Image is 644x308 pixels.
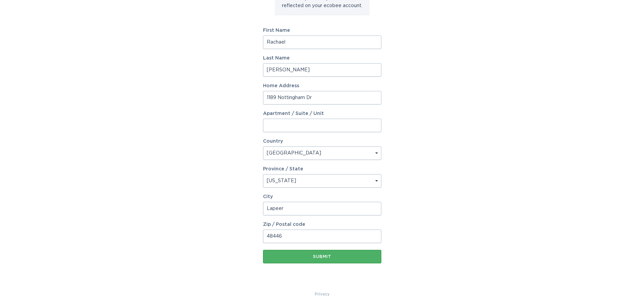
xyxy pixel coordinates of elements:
label: Apartment / Suite / Unit [263,111,381,116]
label: Zip / Postal code [263,222,381,227]
button: Submit [263,250,381,263]
div: Submit [266,255,378,259]
label: Country [263,139,283,144]
label: Province / State [263,167,303,171]
a: Privacy Policy & Terms of Use [315,290,330,298]
label: First Name [263,28,381,33]
label: Last Name [263,56,381,61]
label: City [263,194,381,199]
label: Home Address [263,84,381,88]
